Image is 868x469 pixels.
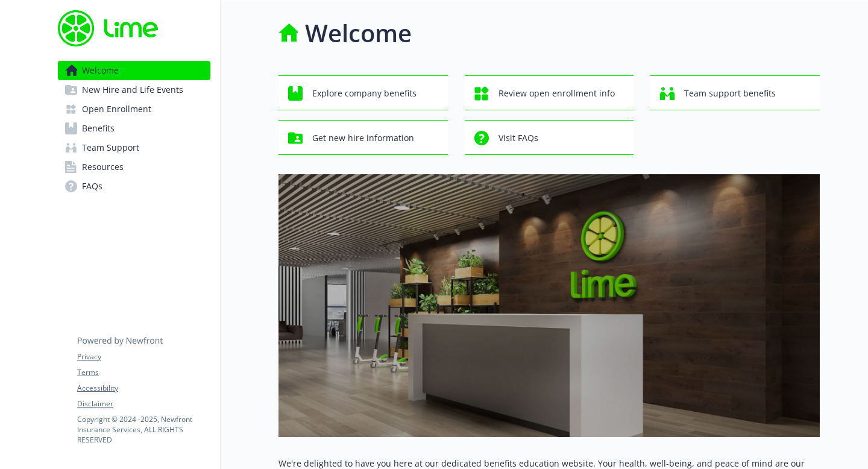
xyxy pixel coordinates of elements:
span: New Hire and Life Events [82,80,183,99]
a: Accessibility [77,383,210,394]
a: New Hire and Life Events [58,80,210,99]
span: FAQs [82,177,102,196]
button: Explore company benefits [278,75,448,110]
a: Privacy [77,351,210,362]
span: Review open enrollment info [498,82,615,105]
button: Review open enrollment info [465,75,634,110]
a: Team Support [58,138,210,157]
a: FAQs [58,177,210,196]
span: Benefits [82,119,115,138]
a: Open Enrollment [58,99,210,119]
a: Resources [58,157,210,177]
span: Resources [82,157,124,177]
button: Visit FAQs [465,120,634,155]
span: Explore company benefits [312,82,417,105]
a: Welcome [58,61,210,80]
h1: Welcome [305,15,412,51]
span: Visit FAQs [498,127,538,150]
span: Get new hire information [312,127,414,150]
p: Copyright © 2024 - 2025 , Newfront Insurance Services, ALL RIGHTS RESERVED [77,414,210,445]
span: Team support benefits [684,82,776,105]
a: Terms [77,367,210,378]
span: Open Enrollment [82,99,151,119]
span: Team Support [82,138,139,157]
a: Disclaimer [77,398,210,409]
a: Benefits [58,119,210,138]
span: Welcome [82,61,119,80]
button: Get new hire information [278,120,448,155]
button: Team support benefits [650,75,820,110]
img: overview page banner [278,174,820,437]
